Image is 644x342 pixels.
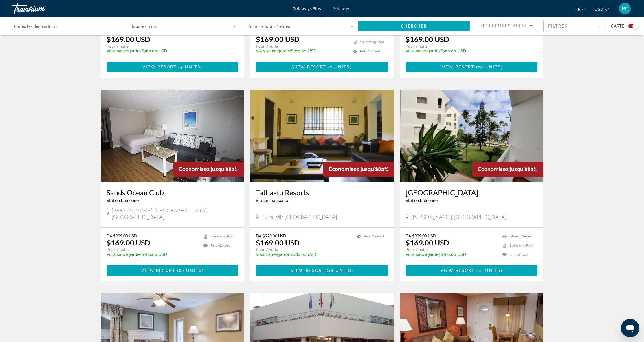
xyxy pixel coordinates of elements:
[256,49,347,53] p: $760.00 USD
[622,6,628,12] span: PC
[323,162,394,177] div: 82%
[173,162,244,177] div: 82%
[256,43,347,49] p: Pour 7 nuits
[107,265,239,276] button: View Resort(67 units)
[175,268,204,273] span: ( )
[364,234,384,238] span: Pets Allowed
[263,233,286,238] span: $929.00 USD
[480,22,533,29] mat-select: Sort by
[131,24,157,29] span: Tous les mois
[180,65,201,69] span: 3 units
[480,23,536,28] span: Meilleures affaires
[406,62,538,72] button: View Resort(23 units)
[325,268,353,273] span: ( )
[293,6,321,11] a: Getaways Plus
[360,50,380,53] span: Pets Allowed
[256,252,291,257] span: Vous sauvegardez
[107,188,239,197] a: Sands Ocean Club
[256,198,288,203] span: Station balnéaire
[406,198,438,203] span: Station balnéaire
[210,244,230,248] span: Pets Allowed
[256,62,388,72] button: View Resort(2 units)
[330,65,350,69] span: 2 units
[509,253,529,257] span: Pets Allowed
[406,238,449,247] p: $169.00 USD
[142,65,177,69] span: View Resort
[292,65,326,69] span: View Resort
[329,268,351,273] span: 14 units
[262,214,337,220] span: Turia, MP, [GEOGRAPHIC_DATA]
[543,20,605,32] button: Filter
[478,166,527,172] span: Économisez jusqu'à
[411,214,506,220] span: [PERSON_NAME], [GEOGRAPHIC_DATA]
[406,43,501,49] p: Pour 7 nuits
[406,35,449,43] p: $169.00 USD
[291,268,325,273] span: View Resort
[329,166,378,172] span: Économisez jusqu'à
[326,65,352,69] span: ( )
[611,22,624,30] span: Carte
[256,265,388,276] button: View Resort(14 units)
[595,5,609,13] button: Change currency
[101,90,245,182] img: 0980I01X.jpg
[177,65,202,69] span: ( )
[440,65,474,69] span: View Resort
[406,49,501,53] p: $760.00 USD
[107,252,142,257] span: Vous sauvegardez
[107,247,198,252] p: Pour 7 nuits
[12,1,69,16] a: Travorium
[13,24,57,29] span: Toutes les destinations
[472,162,543,177] div: 82%
[107,238,150,247] p: $169.00 USD
[401,24,427,28] span: Chercher
[406,49,441,53] span: Vous sauvegardez
[478,65,501,69] span: 23 units
[412,233,436,238] span: $929.00 USD
[107,49,142,53] span: Vous sauvegardez
[256,49,291,53] span: Vous sauvegardez
[358,21,470,31] button: Chercher
[406,247,497,252] p: Pour 7 nuits
[575,7,580,12] span: fr
[360,40,384,44] span: Swimming Pool
[107,49,233,53] p: $760.00 USD
[406,252,497,257] p: $760.00 USD
[256,252,351,257] p: $760.00 USD
[256,247,351,252] p: Pour 7 nuits
[112,207,238,220] span: [PERSON_NAME], [GEOGRAPHIC_DATA], [GEOGRAPHIC_DATA]
[441,268,475,273] span: View Resort
[107,62,239,72] button: View Resort(3 units)
[107,252,198,257] p: $760.00 USD
[509,234,531,238] span: Fitness Center
[575,5,586,13] button: Change language
[333,6,351,11] a: Getaways
[107,35,150,43] p: $169.00 USD
[595,7,603,12] span: USD
[210,234,234,238] span: Swimming Pool
[475,268,502,273] span: ( )
[248,24,290,29] span: Nombre total d'invités
[256,188,388,197] a: Tathastu Resorts
[406,252,441,257] span: Vous sauvegardez
[621,319,639,337] iframe: Bouton de lancement de la fenêtre de messagerie
[179,166,228,172] span: Économisez jusqu'à
[256,238,300,247] p: $169.00 USD
[113,233,137,238] span: $929.00 USD
[256,35,300,43] p: $169.00 USD
[478,268,501,273] span: 12 units
[250,90,394,182] img: DN16I01X.jpg
[406,265,538,276] a: View Resort(12 units)
[107,233,112,238] span: De
[256,233,261,238] span: De
[406,233,411,238] span: De
[400,90,544,182] img: 3930E01X.jpg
